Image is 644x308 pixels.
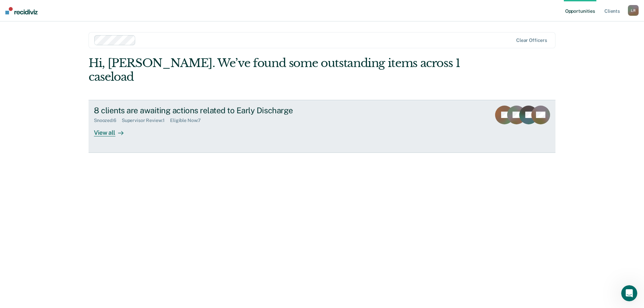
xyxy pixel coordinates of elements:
[89,100,555,153] a: 8 clients are awaiting actions related to Early DischargeSnoozed:6Supervisor Review:1Eligible Now...
[5,7,38,14] img: Recidiviz
[94,123,131,136] div: View all
[621,285,637,301] iframe: Intercom live chat
[628,5,639,16] button: LR
[516,38,547,43] div: Clear officers
[122,118,170,123] div: Supervisor Review : 1
[628,5,639,16] div: L R
[94,118,122,123] div: Snoozed : 6
[89,56,462,84] div: Hi, [PERSON_NAME]. We’ve found some outstanding items across 1 caseload
[170,118,206,123] div: Eligible Now : 7
[94,106,329,115] div: 8 clients are awaiting actions related to Early Discharge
